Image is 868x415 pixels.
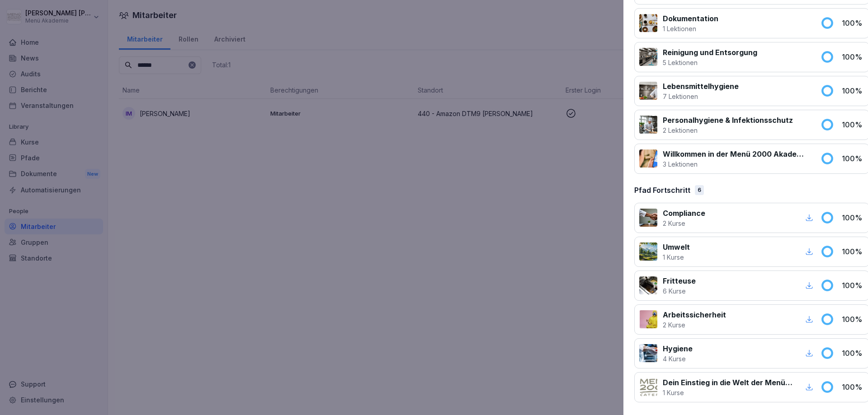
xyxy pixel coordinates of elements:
[663,115,793,126] p: Personalhygiene & Infektionsschutz
[842,153,864,164] p: 100 %
[663,275,696,286] p: Fritteuse
[842,51,864,62] p: 100 %
[842,18,864,28] p: 100 %
[663,354,693,364] p: 4 Kurse
[634,185,690,196] p: Pfad Fortschritt
[663,286,696,296] p: 6 Kurse
[663,58,757,67] p: 5 Lektionen
[663,242,690,252] p: Umwelt
[842,212,864,223] p: 100 %
[663,219,705,228] p: 2 Kurse
[695,185,704,195] div: 6
[663,208,705,219] p: Compliance
[663,252,690,262] p: 1 Kurse
[663,309,726,320] p: Arbeitssicherheit
[663,126,793,135] p: 2 Lektionen
[842,280,864,291] p: 100 %
[663,24,718,33] p: 1 Lektionen
[663,388,793,397] p: 1 Kurse
[842,314,864,325] p: 100 %
[663,377,793,388] p: Dein Einstieg in die Welt der Menü 2000 Akademie
[663,320,726,330] p: 2 Kurse
[663,13,718,24] p: Dokumentation
[663,81,739,92] p: Lebensmittelhygiene
[663,47,757,58] p: Reinigung und Entsorgung
[842,382,864,392] p: 100 %
[842,348,864,359] p: 100 %
[663,343,693,354] p: Hygiene
[663,149,810,159] p: Willkommen in der Menü 2000 Akademie mit Bounti!
[842,119,864,130] p: 100 %
[663,92,739,101] p: 7 Lektionen
[663,159,810,169] p: 3 Lektionen
[842,85,864,96] p: 100 %
[842,246,864,257] p: 100 %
